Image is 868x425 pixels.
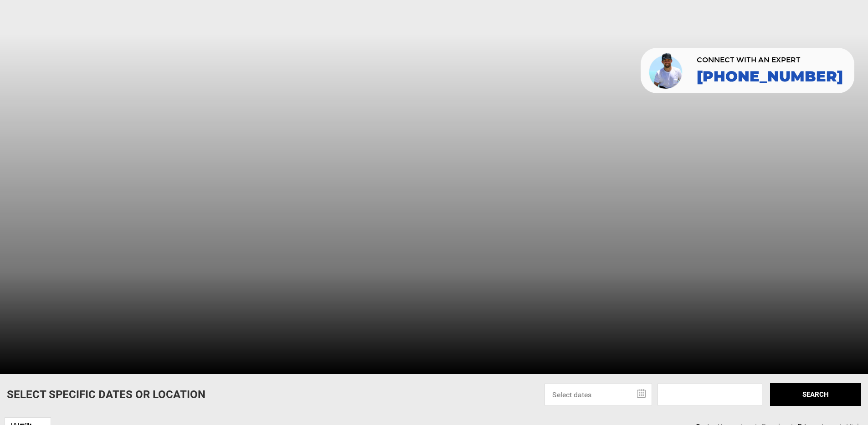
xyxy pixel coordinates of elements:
[697,68,843,85] a: [PHONE_NUMBER]
[697,56,843,64] span: CONNECT WITH AN EXPERT
[544,383,652,406] input: Select dates
[647,51,685,90] img: contact our team
[7,387,205,402] p: Select Specific Dates Or Location
[770,383,861,406] button: SEARCH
